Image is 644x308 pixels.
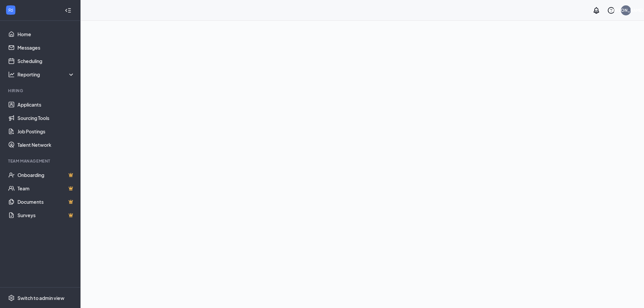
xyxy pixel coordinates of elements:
svg: Notifications [592,6,600,14]
svg: WorkstreamLogo [7,7,14,13]
a: OnboardingCrown [17,168,75,182]
a: Scheduling [17,54,75,68]
div: [PERSON_NAME] [609,7,643,13]
a: Home [17,27,75,41]
a: SurveysCrown [17,208,75,222]
a: Talent Network [17,138,75,151]
div: Reporting [17,71,75,78]
div: Team Management [8,158,73,164]
a: Job Postings [17,125,75,138]
div: Switch to admin view [17,295,64,301]
a: Messages [17,41,75,54]
svg: Collapse [65,7,71,14]
svg: Analysis [8,71,15,78]
a: Sourcing Tools [17,111,75,125]
svg: Settings [8,295,15,301]
a: Applicants [17,98,75,111]
a: DocumentsCrown [17,195,75,208]
svg: QuestionInfo [607,6,615,14]
div: Hiring [8,88,73,94]
a: TeamCrown [17,182,75,195]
